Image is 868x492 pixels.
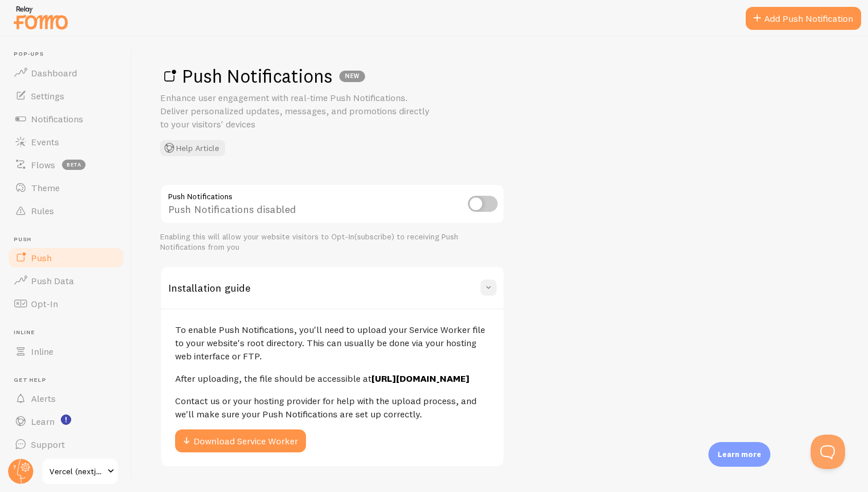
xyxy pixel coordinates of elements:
[12,3,69,32] img: fomo-relay-logo-orange.svg
[168,281,250,295] h3: Installation guide
[718,449,761,460] p: Learn more
[160,91,436,131] p: Enhance user engagement with real-time Push Notifications. Deliver personalized updates, messages...
[31,67,77,79] span: Dashboard
[160,232,505,252] div: Enabling this will allow your website visitors to Opt-In(subscribe) to receiving Push Notificatio...
[31,182,60,193] span: Theme
[175,372,490,385] p: After uploading, the file should be accessible at
[7,410,125,433] a: Learn
[31,275,74,286] span: Push Data
[31,205,54,216] span: Rules
[371,373,470,384] a: [URL][DOMAIN_NAME]
[7,153,125,176] a: Flows beta
[7,292,125,315] a: Opt-In
[31,136,59,148] span: Events
[7,246,125,269] a: Push
[14,329,125,336] span: Inline
[811,435,845,469] iframe: Help Scout Beacon - Open
[7,130,125,153] a: Events
[31,159,55,171] span: Flows
[160,184,505,226] div: Push Notifications disabled
[7,269,125,292] a: Push Data
[31,393,56,404] span: Alerts
[175,429,306,452] button: Download Service Worker
[31,113,83,125] span: Notifications
[31,298,58,309] span: Opt-In
[31,346,53,357] span: Inline
[7,433,125,456] a: Support
[339,71,365,82] div: NEW
[61,414,71,425] svg: <p>Watch New Feature Tutorials!</p>
[31,90,64,102] span: Settings
[160,140,225,156] button: Help Article
[14,51,125,58] span: Pop-ups
[14,236,125,243] span: Push
[7,84,125,107] a: Settings
[49,464,104,478] span: Vercel (nextjs Boilerplate Three Xi 61)
[708,442,770,467] div: Learn more
[31,416,55,427] span: Learn
[7,387,125,410] a: Alerts
[7,199,125,222] a: Rules
[7,61,125,84] a: Dashboard
[7,176,125,199] a: Theme
[7,107,125,130] a: Notifications
[14,377,125,384] span: Get Help
[7,340,125,363] a: Inline
[62,160,86,170] span: beta
[160,64,840,88] h1: Push Notifications
[31,439,65,450] span: Support
[175,394,490,421] p: Contact us or your hosting provider for help with the upload process, and we'll make sure your Pu...
[31,252,52,264] span: Push
[175,323,490,363] p: To enable Push Notifications, you'll need to upload your Service Worker file to your website's ro...
[41,458,119,485] a: Vercel (nextjs Boilerplate Three Xi 61)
